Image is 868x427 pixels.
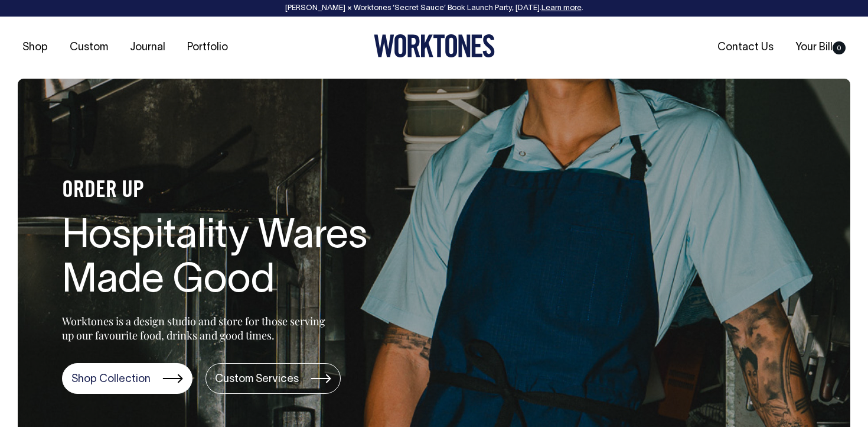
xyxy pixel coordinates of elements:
a: Learn more [541,5,582,12]
a: Journal [125,38,170,57]
p: Worktones is a design studio and store for those serving up our favourite food, drinks and good t... [62,314,331,342]
h4: ORDER UP [62,179,440,203]
a: Your Bill0 [791,38,850,57]
a: Contact Us [713,38,778,57]
a: Custom [65,38,113,57]
h1: Hospitality Wares Made Good [62,215,440,304]
span: 0 [833,41,846,54]
a: Shop Collection [62,363,192,394]
a: Custom Services [205,363,341,394]
div: [PERSON_NAME] × Worktones ‘Secret Sauce’ Book Launch Party, [DATE]. . [12,4,856,12]
a: Shop [18,38,53,57]
a: Portfolio [182,38,233,57]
